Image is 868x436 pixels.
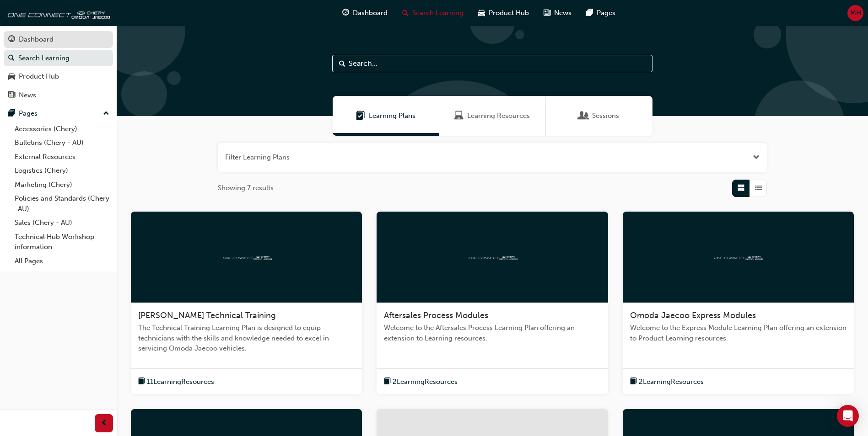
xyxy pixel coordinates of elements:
span: car-icon [478,7,485,19]
span: 2 Learning Resources [393,377,458,387]
span: pages-icon [8,110,15,118]
span: Learning Resources [467,111,530,121]
button: Pages [4,105,113,122]
span: guage-icon [8,36,15,44]
div: Product Hub [19,71,59,82]
a: news-iconNews [536,4,579,22]
a: Sales (Chery - AU) [11,216,113,230]
span: Learning Plans [356,111,365,121]
a: Learning ResourcesLearning Resources [439,96,546,136]
span: book-icon [630,376,637,388]
span: Search [339,58,345,69]
button: Open the filter [753,152,760,163]
span: pages-icon [586,7,593,19]
a: Technical Hub Workshop information [11,230,113,254]
span: Product Hub [489,8,529,18]
span: car-icon [8,73,15,81]
span: List [755,183,762,193]
span: Search Learning [412,8,464,18]
span: search-icon [402,7,409,19]
a: Learning PlansLearning Plans [333,96,439,136]
div: News [19,90,36,101]
span: Aftersales Process Modules [384,310,488,320]
a: Policies and Standards (Chery -AU) [11,191,113,216]
span: 2 Learning Resources [639,377,704,387]
a: car-iconProduct Hub [471,4,536,22]
a: SessionsSessions [546,96,652,136]
span: search-icon [8,54,15,63]
button: book-icon2LearningResources [630,376,704,388]
a: Search Learning [4,50,113,67]
a: oneconnectOmoda Jaecoo Express ModulesWelcome to the Express Module Learning Plan offering an ext... [623,212,854,395]
a: oneconnect[PERSON_NAME] Technical TrainingThe Technical Training Learning Plan is designed to equ... [131,212,362,395]
img: oneconnect [5,4,110,22]
span: Omoda Jaecoo Express Modules [630,310,756,320]
span: Learning Plans [369,111,415,121]
span: news-icon [544,7,550,19]
input: Search... [332,55,652,72]
a: search-iconSearch Learning [395,4,471,22]
button: MH [847,5,863,21]
a: Product Hub [4,68,113,85]
span: book-icon [384,376,391,388]
a: News [4,87,113,104]
a: All Pages [11,254,113,268]
span: guage-icon [342,7,349,19]
span: Welcome to the Aftersales Process Learning Plan offering an extension to Learning resources. [384,323,600,343]
img: oneconnect [221,252,272,261]
span: prev-icon [101,418,108,429]
span: Grid [738,183,744,193]
span: up-icon [103,108,109,120]
span: news-icon [8,91,15,100]
a: oneconnectAftersales Process ModulesWelcome to the Aftersales Process Learning Plan offering an e... [377,212,608,395]
img: oneconnect [713,252,763,261]
a: External Resources [11,150,113,164]
span: Learning Resources [454,111,464,121]
span: Dashboard [353,8,388,18]
div: Dashboard [19,34,54,45]
span: Showing 7 results [218,183,274,193]
span: MH [850,8,861,18]
a: pages-iconPages [579,4,623,22]
img: oneconnect [467,252,518,261]
div: Open Intercom Messenger [837,405,859,427]
span: News [554,8,571,18]
span: book-icon [138,376,145,388]
a: Accessories (Chery) [11,122,113,136]
button: DashboardSearch LearningProduct HubNews [4,29,113,105]
a: guage-iconDashboard [335,4,395,22]
span: The Technical Training Learning Plan is designed to equip technicians with the skills and knowled... [138,323,355,354]
a: Dashboard [4,31,113,48]
a: Marketing (Chery) [11,178,113,192]
span: 11 Learning Resources [147,377,214,387]
a: Bulletins (Chery - AU) [11,136,113,150]
span: Welcome to the Express Module Learning Plan offering an extension to Product Learning resources. [630,323,846,343]
button: book-icon2LearningResources [384,376,458,388]
span: Pages [597,8,615,18]
span: Sessions [579,111,588,121]
a: Logistics (Chery) [11,164,113,178]
div: Pages [19,108,38,119]
button: book-icon11LearningResources [138,376,214,388]
span: Sessions [592,111,619,121]
span: [PERSON_NAME] Technical Training [138,310,276,320]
